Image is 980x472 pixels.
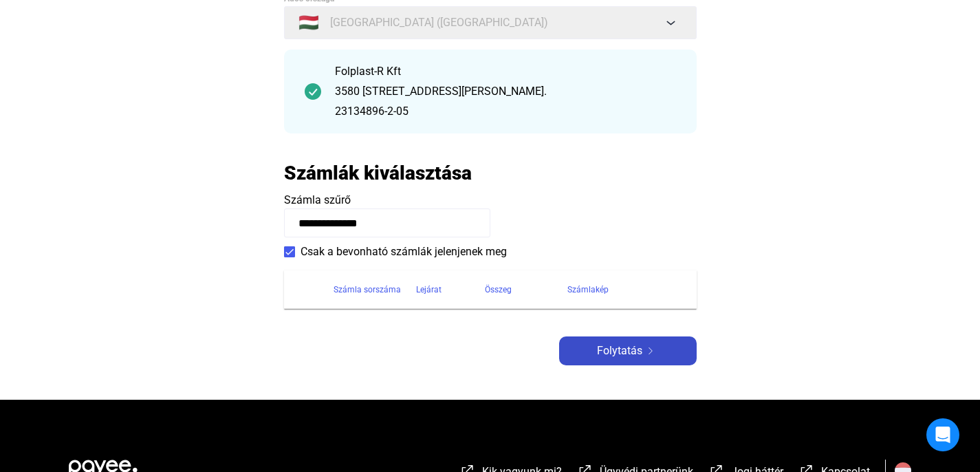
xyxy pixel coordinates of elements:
button: 🇭🇺[GEOGRAPHIC_DATA] ([GEOGRAPHIC_DATA]) [284,6,697,39]
div: 23134896-2-05 [335,103,676,120]
span: Folytatás [597,343,642,359]
span: Számla szűrő [284,193,351,206]
span: Csak a bevonható számlák jelenjenek meg [301,244,507,260]
img: arrow-right-white [642,347,659,354]
h2: Számlák kiválasztása [284,161,472,185]
div: Open Intercom Messenger [926,418,959,451]
span: [GEOGRAPHIC_DATA] ([GEOGRAPHIC_DATA]) [330,14,548,31]
div: Összeg [485,281,567,298]
button: Folytatásarrow-right-white [559,336,697,365]
div: Számla sorszáma [334,281,416,298]
div: Számlakép [567,281,609,298]
span: 🇭🇺 [298,14,319,31]
div: Lejárat [416,281,485,298]
div: 3580 [STREET_ADDRESS][PERSON_NAME]. [335,83,676,100]
div: Számla sorszáma [334,281,401,298]
div: Összeg [485,281,512,298]
div: Számlakép [567,281,680,298]
div: Folplast-R Kft [335,63,676,80]
div: Lejárat [416,281,442,298]
img: checkmark-darker-green-circle [305,83,321,100]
